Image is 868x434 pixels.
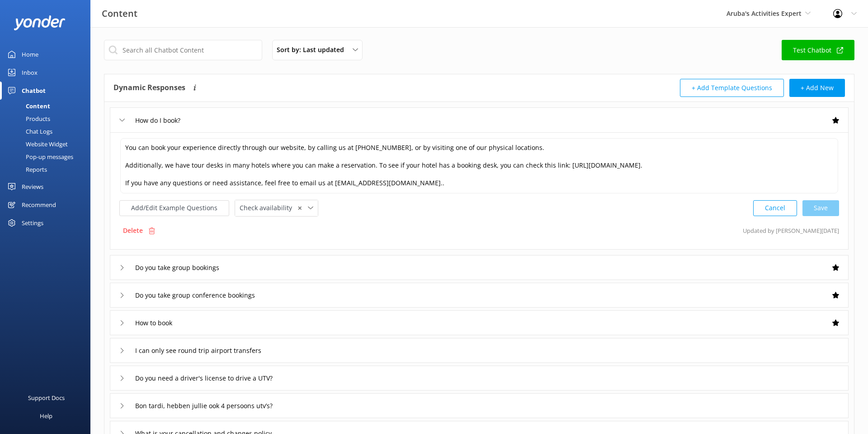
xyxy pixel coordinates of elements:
[22,45,38,63] div: Home
[726,9,802,18] span: Aruba's Activities Expert
[5,100,90,112] a: Content
[277,45,349,55] span: Sort by: Last updated
[743,222,839,239] p: Updated by [PERSON_NAME] [DATE]
[22,178,43,196] div: Reviews
[782,40,854,60] a: Test Chatbot
[102,6,137,21] h3: Content
[119,200,229,216] button: Add/Edit Example Questions
[113,79,185,97] h4: Dynamic Responses
[753,200,797,216] button: Cancel
[5,125,52,138] div: Chat Logs
[5,125,90,138] a: Chat Logs
[5,138,68,150] div: Website Widget
[5,100,50,112] div: Content
[22,63,38,82] div: Inbox
[297,204,302,212] span: ✕
[104,40,262,60] input: Search all Chatbot Content
[5,163,90,176] a: Reports
[22,196,56,214] div: Recommend
[123,226,143,236] p: Delete
[5,112,90,125] a: Products
[22,82,46,100] div: Chatbot
[5,138,90,150] a: Website Widget
[120,138,838,193] textarea: You can book your experience directly through our website, by calling us at [PHONE_NUMBER], or by...
[789,79,845,97] button: + Add New
[5,163,47,176] div: Reports
[5,150,73,163] div: Pop-up messages
[680,79,784,97] button: + Add Template Questions
[40,407,52,425] div: Help
[14,15,66,30] img: yonder-white-logo.png
[22,214,43,232] div: Settings
[28,389,65,407] div: Support Docs
[5,112,50,125] div: Products
[240,203,297,213] span: Check availability
[5,150,90,163] a: Pop-up messages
